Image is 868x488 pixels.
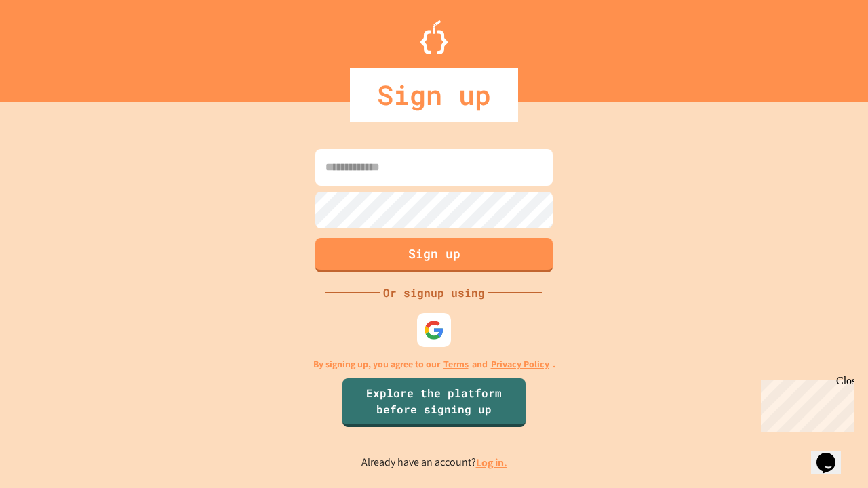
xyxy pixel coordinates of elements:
[315,238,553,272] button: Sign up
[755,375,854,432] iframe: chat widget
[361,454,507,471] p: Already have an account?
[443,357,469,371] a: Terms
[5,5,94,86] div: Chat with us now!Close
[491,357,549,371] a: Privacy Policy
[342,378,526,427] a: Explore the platform before signing up
[476,455,507,470] a: Log in.
[420,20,448,54] img: Logo.svg
[350,68,518,122] div: Sign up
[811,434,854,474] iframe: chat widget
[313,357,555,371] p: By signing up, you agree to our and .
[380,285,488,301] div: Or signup using
[424,320,444,340] img: google-icon.svg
